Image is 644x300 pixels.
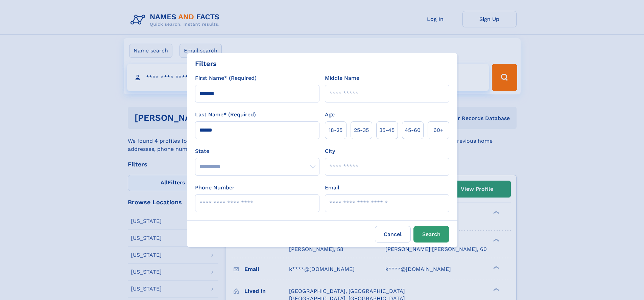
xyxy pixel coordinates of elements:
label: Middle Name [325,74,359,82]
label: Email [325,184,339,192]
label: Cancel [375,226,411,243]
label: Phone Number [195,184,235,192]
div: Filters [195,59,217,69]
button: Search [413,226,449,243]
span: 25‑35 [354,126,369,134]
span: 18‑25 [329,126,342,134]
span: 35‑45 [379,126,395,134]
span: 45‑60 [405,126,421,134]
label: State [195,147,319,155]
label: First Name* (Required) [195,74,257,82]
span: 60+ [433,126,444,134]
label: Age [325,111,335,119]
label: Last Name* (Required) [195,111,256,119]
label: City [325,147,335,155]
